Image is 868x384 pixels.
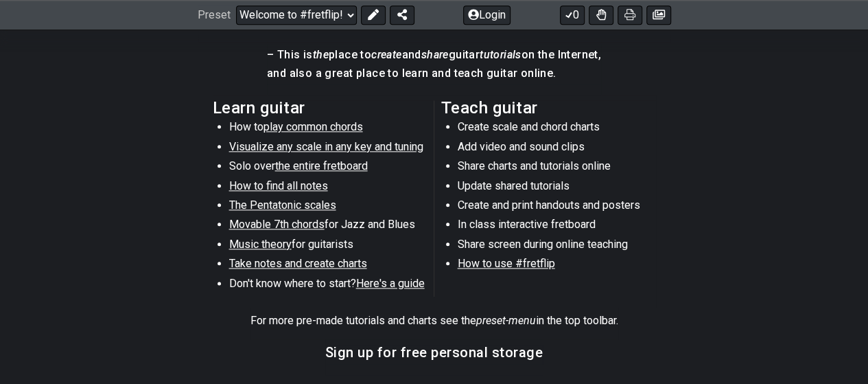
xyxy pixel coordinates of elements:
button: 0 [560,5,585,25]
button: Edit Preset [361,5,386,25]
h2: Teach guitar [441,100,656,115]
span: Here's a guide [356,277,425,290]
em: share [421,48,449,61]
em: tutorials [480,48,521,61]
li: Share charts and tutorials online [458,159,653,178]
li: How to [229,120,425,139]
em: preset-menu [476,314,536,327]
li: Add video and sound clips [458,139,653,159]
button: Toggle Dexterity for all fretkits [589,5,613,25]
span: Preset [198,9,231,22]
button: Create image [646,5,671,25]
button: Print [618,5,642,25]
em: the [313,48,329,61]
button: Share Preset [390,5,414,25]
li: for Jazz and Blues [229,217,425,236]
select: Preset [236,5,357,25]
span: The Pentatonic scales [229,199,336,212]
li: Update shared tutorials [458,179,653,198]
span: Take notes and create charts [229,257,367,270]
li: Create and print handouts and posters [458,198,653,217]
h3: Sign up for free personal storage [325,345,543,360]
h4: – This is place to and guitar on the Internet, [267,47,601,63]
li: Don't know where to start? [229,276,425,295]
span: Movable 7th chords [229,218,325,231]
span: How to find all notes [229,179,328,192]
li: In class interactive fretboard [458,217,653,236]
li: Solo over [229,159,425,178]
li: for guitarists [229,237,425,256]
span: the entire fretboard [275,159,368,172]
span: Music theory [229,238,292,251]
p: For more pre-made tutorials and charts see the in the top toolbar. [250,313,618,328]
span: Visualize any scale in any key and tuning [229,140,423,153]
h2: Learn guitar [213,100,427,115]
em: create [371,48,401,61]
span: How to use #fretflip [458,257,555,270]
h4: and also a great place to learn and teach guitar online. [267,66,601,81]
li: Share screen during online teaching [458,237,653,256]
li: Create scale and chord charts [458,120,653,139]
button: Login [463,5,511,25]
span: play common chords [263,120,363,133]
